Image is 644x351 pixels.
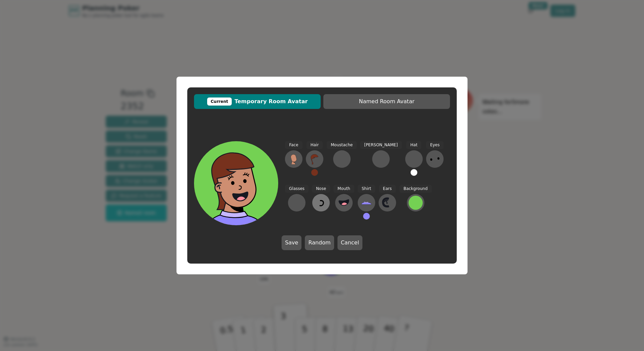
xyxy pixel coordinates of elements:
span: Mouth [333,185,354,193]
span: Glasses [285,185,309,193]
button: CurrentTemporary Room Avatar [194,94,321,109]
span: Named Room Avatar [327,97,447,106]
span: Nose [312,185,330,193]
span: Temporary Room Avatar [197,97,317,106]
div: Current [207,97,232,106]
span: Hair [307,141,323,149]
span: Ears [379,185,396,193]
button: Random [305,235,334,250]
button: Cancel [337,235,362,250]
button: Save [282,235,301,250]
button: Named Room Avatar [323,94,450,109]
span: Background [399,185,432,193]
span: [PERSON_NAME] [360,141,402,149]
span: Face [285,141,302,149]
span: Moustache [327,141,357,149]
span: Eyes [426,141,444,149]
span: Hat [406,141,421,149]
span: Shirt [358,185,375,193]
